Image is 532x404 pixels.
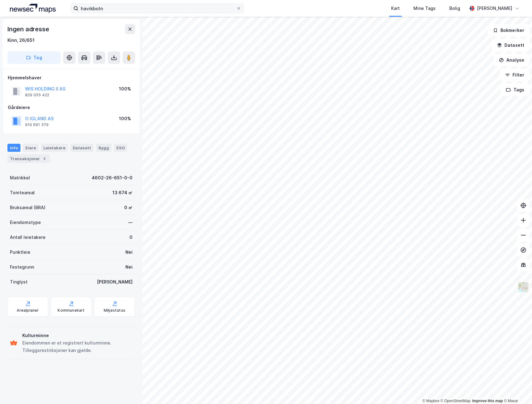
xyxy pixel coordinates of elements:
[10,189,35,196] div: Tomteareal
[10,4,56,13] img: logo.a4113a55bc3d86da70a041830d287a7e.svg
[78,4,236,13] input: Søk på adresse, matrikkel, gårdeiere, leietakere eller personer
[8,104,135,111] div: Gårdeiere
[92,174,133,182] div: 4602-26-651-0-0
[22,339,133,354] div: Eiendommen er et registrert kulturminne. Tilleggsrestriksjoner kan gjelde.
[7,51,61,64] button: Tag
[8,74,135,81] div: Hjemmelshaver
[22,332,133,339] div: Kulturminne
[501,374,532,404] iframe: Chat Widget
[449,5,460,12] div: Bolig
[119,85,131,93] div: 100%
[488,24,530,37] button: Bokmerker
[124,204,133,211] div: 0 ㎡
[112,189,133,196] div: 13 674 ㎡
[10,263,34,271] div: Festegrunn
[472,399,503,403] a: Improve this map
[10,219,41,226] div: Eiendomstype
[501,84,530,96] button: Tags
[422,399,439,403] a: Mapbox
[23,144,38,152] div: Eiere
[10,248,30,256] div: Punktleie
[119,115,131,122] div: 100%
[125,248,133,256] div: Nei
[441,399,471,403] a: OpenStreetMap
[129,234,133,241] div: 0
[25,122,49,127] div: 919 691 379
[477,5,512,12] div: [PERSON_NAME]
[10,234,46,241] div: Antall leietakere
[7,144,20,152] div: Info
[104,308,125,313] div: Miljøstatus
[494,54,530,66] button: Analyse
[7,37,35,44] div: Kinn, 26/651
[10,278,28,286] div: Tinglyst
[500,69,530,81] button: Filter
[7,154,50,163] div: Transaksjoner
[391,5,400,12] div: Kart
[58,308,85,313] div: Kommunekart
[7,24,50,34] div: Ingen adresse
[413,5,436,12] div: Mine Tags
[128,219,133,226] div: —
[125,263,133,271] div: Nei
[492,39,530,51] button: Datasett
[517,281,529,293] img: Z
[41,144,68,152] div: Leietakere
[17,308,39,313] div: Arealplaner
[70,144,94,152] div: Datasett
[96,144,111,152] div: Bygg
[97,278,133,286] div: [PERSON_NAME]
[114,144,127,152] div: ESG
[10,204,46,211] div: Bruksareal (BRA)
[25,93,49,98] div: 829 055 422
[10,174,30,182] div: Matrikkel
[41,156,47,162] div: 2
[501,374,532,404] div: Kontrollprogram for chat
